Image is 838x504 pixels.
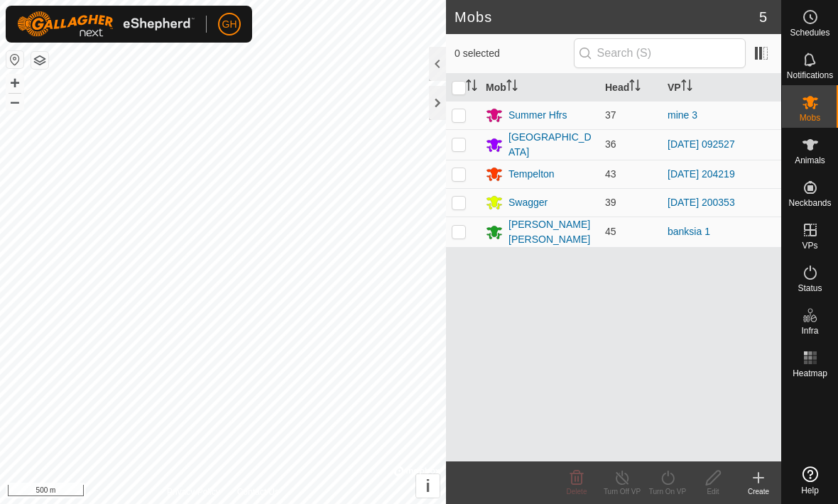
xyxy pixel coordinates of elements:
[455,46,574,61] span: 0 selected
[508,130,594,160] div: [GEOGRAPHIC_DATA]
[167,486,220,498] a: Privacy Policy
[800,114,820,122] span: Mobs
[17,11,195,37] img: Gallagher Logo
[574,38,746,68] input: Search (S)
[793,369,827,378] span: Heatmap
[629,82,641,93] p-sorticon: Activate to sort
[508,217,594,247] div: [PERSON_NAME] [PERSON_NAME]
[668,226,710,237] a: banksia 1
[508,195,548,210] div: Swagger
[790,28,829,37] span: Schedules
[605,138,616,150] span: 36
[6,51,23,68] button: Reset Map
[788,199,831,207] span: Neckbands
[508,108,567,123] div: Summer Hfrs
[480,74,599,102] th: Mob
[662,74,781,102] th: VP
[802,241,817,250] span: VPs
[605,168,616,180] span: 43
[759,6,767,28] span: 5
[787,71,833,80] span: Notifications
[6,93,23,110] button: –
[605,109,616,121] span: 37
[237,486,279,498] a: Contact Us
[506,82,518,93] p-sorticon: Activate to sort
[798,284,822,292] span: Status
[668,138,735,150] a: [DATE] 092527
[668,197,735,208] a: [DATE] 200353
[6,75,23,92] button: +
[690,486,736,497] div: Edit
[736,486,781,497] div: Create
[801,327,818,335] span: Infra
[782,461,838,500] a: Help
[466,82,477,93] p-sorticon: Activate to sort
[801,486,819,495] span: Help
[508,167,555,182] div: Tempelton
[567,488,587,495] span: Delete
[668,109,697,121] a: mine 3
[645,486,690,497] div: Turn On VP
[605,197,616,208] span: 39
[425,476,430,495] span: i
[681,82,692,93] p-sorticon: Activate to sort
[222,17,237,32] span: GH
[455,9,759,26] h2: Mobs
[416,474,440,498] button: i
[599,486,645,497] div: Turn Off VP
[605,226,616,237] span: 45
[668,168,735,180] a: [DATE] 204219
[599,74,662,102] th: Head
[795,156,825,165] span: Animals
[31,52,48,69] button: Map Layers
